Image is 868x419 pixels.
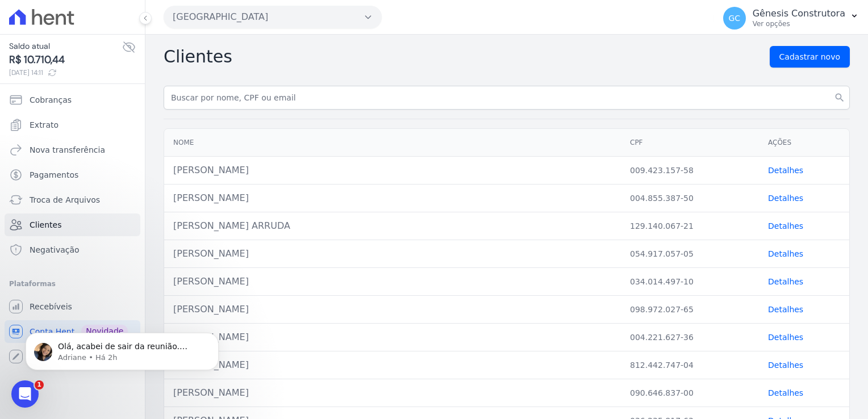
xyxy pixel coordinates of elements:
[173,164,612,177] div: [PERSON_NAME]
[621,129,759,157] th: CPF
[621,240,759,268] td: 054.917.057-05
[30,301,72,312] span: Recebíveis
[714,2,868,34] button: GC Gênesis Construtora Ver opções
[173,358,612,372] div: [PERSON_NAME]
[753,19,845,28] p: Ver opções
[5,139,140,161] a: Nova transferência
[173,247,612,261] div: [PERSON_NAME]
[768,305,803,314] a: Detalhes
[30,144,105,156] span: Nova transferência
[768,166,803,175] a: Detalhes
[5,89,140,111] a: Cobranças
[164,129,621,157] th: Nome
[5,164,140,186] a: Pagamentos
[621,212,759,240] td: 129.140.067-21
[9,89,136,368] nav: Sidebar
[30,94,72,106] span: Cobranças
[30,194,100,206] span: Troca de Arquivos
[753,8,845,19] p: Gênesis Construtora
[768,333,803,342] a: Detalhes
[5,238,140,261] a: Negativação
[768,361,803,370] a: Detalhes
[9,277,136,291] div: Plataformas
[11,380,39,408] iframe: Intercom live chat
[621,324,759,351] td: 004.221.627-36
[5,188,140,211] a: Troca de Arquivos
[30,219,61,231] span: Clientes
[829,86,850,110] button: search
[173,219,612,233] div: [PERSON_NAME] ARRUDA
[779,51,840,62] span: Cadastrar novo
[621,296,759,324] td: 098.972.027-65
[30,119,59,131] span: Extrato
[621,379,759,407] td: 090.646.837-00
[5,320,140,343] a: Conta Hent Novidade
[770,46,850,68] a: Cadastrar novo
[768,277,803,286] a: Detalhes
[759,129,849,157] th: Ações
[173,386,612,400] div: [PERSON_NAME]
[768,388,803,397] a: Detalhes
[768,221,803,231] a: Detalhes
[768,194,803,203] a: Detalhes
[35,380,44,389] span: 1
[30,169,78,181] span: Pagamentos
[30,244,80,255] span: Negativação
[173,303,612,316] div: [PERSON_NAME]
[621,185,759,212] td: 004.855.387-50
[173,275,612,288] div: [PERSON_NAME]
[9,68,122,78] span: [DATE] 14:11
[728,14,740,22] span: GC
[9,40,122,52] span: Saldo atual
[173,330,612,344] div: [PERSON_NAME]
[834,92,845,103] i: search
[5,114,140,136] a: Extrato
[621,268,759,296] td: 034.014.497-10
[9,52,122,68] span: R$ 10.710,44
[164,6,382,28] button: [GEOGRAPHIC_DATA]
[9,309,236,388] iframe: Intercom notifications mensagem
[621,157,759,185] td: 009.423.157-58
[164,86,850,110] input: Buscar por nome, CPF ou email
[5,213,140,236] a: Clientes
[164,47,232,67] h2: Clientes
[173,191,612,205] div: [PERSON_NAME]
[5,295,140,318] a: Recebíveis
[768,249,803,258] a: Detalhes
[621,351,759,379] td: 812.442.747-04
